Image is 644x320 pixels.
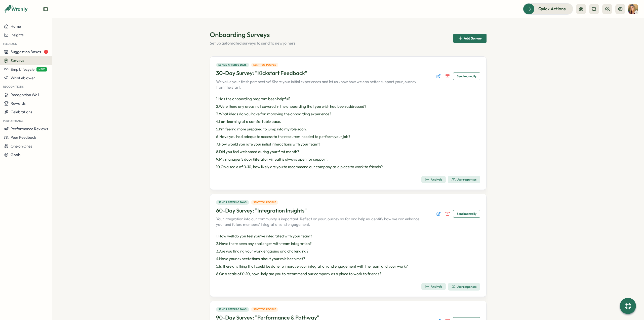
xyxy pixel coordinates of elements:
button: User responses [448,283,480,291]
span: One on Ones [11,144,32,149]
span: Sent to 6 people [253,200,276,204]
p: 7 . How would you rate your initial interactions with your team? [216,141,480,147]
span: Quick Actions [538,6,566,12]
span: Sent to 5 people [253,307,276,311]
span: Send manually [457,210,476,217]
p: 1 . How well do you feel you've integrated with your team? [216,233,480,239]
span: Sends after 30 days [218,63,247,67]
button: Send manually [453,210,480,218]
p: Your integration into our community is important. Reflect on your journey so far and help us iden... [216,216,425,227]
span: Sends after 90 days [218,307,247,311]
a: Analysis [421,283,446,291]
span: Whistleblower [11,76,35,80]
p: 9 . My manager’s door (literal or virtual) is always open for support. [216,157,480,162]
span: Surveys [11,58,24,63]
button: User responses [448,176,480,183]
p: 3 . Are you finding your work engaging and challenging? [216,248,480,254]
span: Sent to 8 people [253,63,276,67]
div: Analysis [425,284,442,289]
div: Analysis [425,177,442,182]
div: User responses [452,177,476,182]
p: 4 . Have your expectations about your role been met? [216,256,480,262]
span: Performance Reviews [11,126,48,131]
p: 6 . Have you had adequate access to the resources needed to perform your job? [216,134,480,139]
img: Tarin O'Neill [628,4,638,14]
button: Quick Actions [523,3,573,14]
span: Recognition Wall [11,92,39,97]
p: 8 . Did you feel welcomed during your first month? [216,149,480,155]
button: Edit survey [435,210,442,217]
span: Home [11,24,21,29]
button: Analysis [421,283,446,290]
p: We value your fresh perspective! Share your initial experiences and let us know how we can better... [216,79,425,90]
span: Emp Lifecycle [11,67,34,72]
button: Edit survey [435,73,442,80]
span: Sends after 60 days [218,200,247,204]
div: User responses [452,285,476,289]
button: Expand sidebar [43,7,48,12]
button: Analysis [421,176,446,183]
p: Set up automated surveys to send to new joiners [210,40,296,46]
p: 5 . I'm feeling more prepared to jump into my role soon. [216,126,480,132]
p: 2 . Have there been any challenges with team integration? [216,241,480,246]
span: Add Survey [464,37,482,40]
p: 1 . Has the onboarding program been helpful? [216,96,480,102]
span: NEW [36,67,47,72]
p: 6 . On a scale of 0-10, how likely are you to recommend our company as a place to work to friends? [216,271,480,277]
button: Disable survey [444,73,451,80]
span: 1 [44,50,48,54]
p: 5 . Is there anything that could be done to improve your integration and engagement with the team... [216,264,480,269]
span: Insights [11,32,24,37]
span: Goals [11,152,21,157]
span: Peer Feedback [11,135,36,140]
p: 4 . I am learning at a comfortable pace. [216,119,480,124]
a: Analysis [421,176,446,184]
p: 3 . What ideas do you have for improving the onboarding experience? [216,111,480,117]
button: Add Survey [453,34,487,43]
h1: Onboarding Surveys [210,30,296,39]
p: 2 . Were there any areas not covered in the onboarding that you wish had been addressed? [216,104,480,109]
p: 10 . On a scale of 0-10, how likely are you to recommend our company as a place to work to friends? [216,164,480,170]
h3: 60-Day Survey: "Integration Insights" [216,207,307,215]
span: Celebrations [11,110,32,114]
span: Send manually [457,73,476,80]
span: Suggestion Boxes [11,49,41,54]
button: Send manually [453,73,480,80]
span: Rewards [11,101,26,106]
h3: 30-Day Survey: "Kickstart Feedback" [216,69,307,77]
button: Disable survey [444,210,451,217]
